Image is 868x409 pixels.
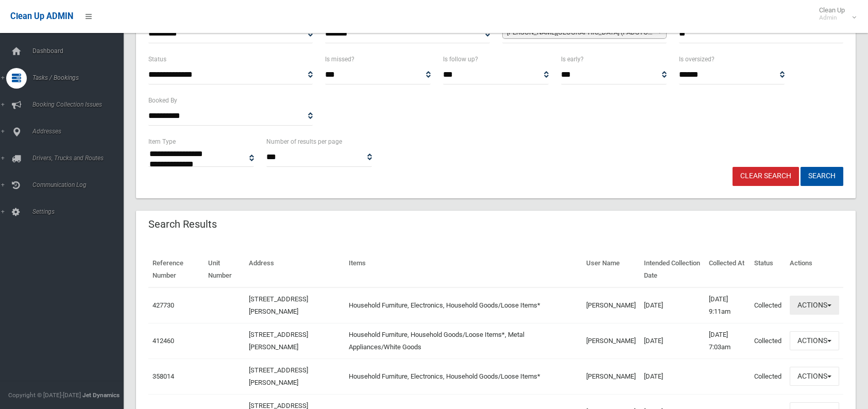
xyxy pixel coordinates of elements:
th: User Name [582,252,640,287]
span: Addresses [29,128,131,135]
td: Collected [750,359,786,394]
button: Search [801,167,843,186]
a: Clear Search [733,167,799,186]
td: [DATE] 9:11am [705,287,750,323]
td: Collected [750,323,786,359]
label: Is follow up? [443,54,478,65]
td: [DATE] [640,287,705,323]
span: Tasks / Bookings [29,74,131,81]
td: Household Furniture, Electronics, Household Goods/Loose Items* [345,287,582,323]
th: Actions [786,252,843,287]
label: Item Type [148,136,176,147]
td: [PERSON_NAME] [582,287,640,323]
a: [STREET_ADDRESS][PERSON_NAME] [249,331,308,351]
td: [PERSON_NAME] [582,359,640,394]
th: Collected At [705,252,750,287]
th: Status [750,252,786,287]
td: [DATE] [640,359,705,394]
a: [STREET_ADDRESS][PERSON_NAME] [249,295,308,315]
small: Admin [819,14,845,22]
span: Dashboard [29,47,131,55]
td: [PERSON_NAME] [582,323,640,359]
td: [DATE] 7:03am [705,323,750,359]
span: Settings [29,208,131,215]
th: Unit Number [204,252,245,287]
a: [STREET_ADDRESS][PERSON_NAME] [249,366,308,386]
td: Household Furniture, Electronics, Household Goods/Loose Items* [345,359,582,394]
span: Copyright © [DATE]-[DATE] [8,391,81,399]
label: Is oversized? [679,54,714,65]
span: Communication Log [29,181,131,189]
th: Address [245,252,345,287]
span: Clean Up ADMIN [10,11,73,21]
td: [DATE] [640,323,705,359]
label: Number of results per page [266,136,342,147]
span: Clean Up [814,6,855,22]
label: Is missed? [325,54,354,65]
button: Actions [790,331,839,350]
a: 358014 [152,372,174,380]
button: Actions [790,367,839,386]
th: Reference Number [148,252,204,287]
label: Is early? [561,54,584,65]
a: 427730 [152,301,174,309]
header: Search Results [136,214,229,234]
label: Status [148,54,166,65]
th: Items [345,252,582,287]
span: Drivers, Trucks and Routes [29,155,131,162]
td: Household Furniture, Household Goods/Loose Items*, Metal Appliances/White Goods [345,323,582,359]
a: 412460 [152,337,174,345]
td: Collected [750,287,786,323]
span: Booking Collection Issues [29,101,131,108]
strong: Jet Dynamics [82,391,120,399]
button: Actions [790,296,839,315]
label: Booked By [148,95,177,106]
th: Intended Collection Date [640,252,705,287]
